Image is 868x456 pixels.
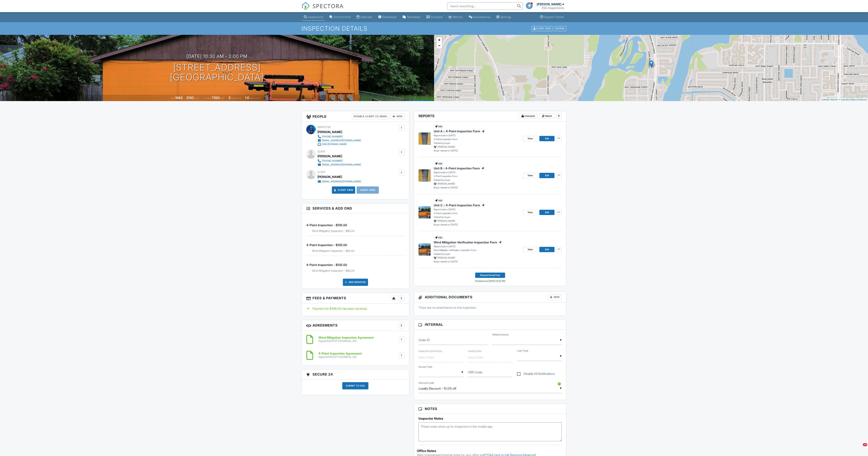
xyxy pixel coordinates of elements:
[318,336,374,339] h6: Wind Mitigation Inspection Agreement
[322,180,361,183] div: [EMAIL_ADDRESS][DOMAIN_NAME]
[317,150,326,153] span: Client
[302,203,409,213] h3: Services & Add ons
[419,306,562,310] p: There are no attachments to this inspection.
[317,129,342,135] div: [PERSON_NAME]
[414,292,566,303] h3: Additional Documents
[322,143,347,146] div: [URL][DOMAIN_NAME]
[312,229,405,233] li: Add on: Wind Mitigation Inspection
[317,126,331,129] span: Inspector
[212,96,220,100] div: 7250
[317,139,361,142] a: [EMAIL_ADDRESS][DOMAIN_NAME]
[186,96,194,100] div: 2130
[839,98,867,101] a: © OpenStreetMap contributors
[419,350,443,352] label: Inspection period end date?
[360,15,372,19] div: Calendar
[302,111,409,122] h3: People
[302,369,409,379] h3: Secure 24
[317,159,361,163] a: [PHONE_NUMBER]
[419,381,434,385] label: Discount code
[342,382,368,389] div: Submit to S24
[855,443,864,452] iframe: Intercom live chat
[170,97,175,100] span: Built
[495,14,513,21] a: Settings
[537,2,561,6] div: [PERSON_NAME]
[317,180,361,183] a: [EMAIL_ADDRESS][DOMAIN_NAME]
[194,97,200,100] span: sq. ft.
[306,223,347,227] span: 4-Point Inspection - $135.00
[318,340,374,343] div: Signed [DATE] (IP [TECHNICAL_ID])
[317,174,342,180] div: [PERSON_NAME]
[492,333,508,336] label: Referral source
[544,15,564,19] div: Support Center
[203,97,211,100] span: Lot Size
[306,306,405,311] div: Payment for $495.00 has been received.
[431,15,443,19] div: Contacts
[306,256,405,276] li: Service: 4-Point Inspection
[468,353,512,362] input: Select Date
[355,14,374,21] a: Calendar
[308,15,323,19] div: Inspections
[468,368,512,377] input: CBS Code:
[231,97,241,100] span: bedrooms
[306,236,405,256] li: Service: 4-Point Inspection
[377,14,398,21] a: Dashboard
[468,350,481,352] label: Closing Date
[306,243,347,247] span: 4-Point Inspection - $135.00
[302,25,567,32] h1: Inspection Details
[500,15,511,19] div: Settings
[312,249,405,253] li: Add on: Wind Mitigation Inspection
[539,14,566,21] a: Support Center
[821,98,827,101] a: Leaflet
[302,5,344,13] a: SPECTORA
[220,97,225,100] span: sq.ft.
[343,279,368,286] div: Add Services
[333,15,351,19] div: Unconfirmed
[317,135,361,139] a: [PHONE_NUMBER]
[328,14,352,21] a: Unconfirmed
[318,355,362,359] div: Signed [DATE] (IP [TECHNICAL_ID])
[313,2,344,10] span: SPECTORA
[317,142,361,146] a: [URL][DOMAIN_NAME]
[306,263,347,267] span: 4-Point Inspection - $135.00
[436,43,442,48] a: Zoom out
[175,96,183,100] div: 1983
[170,62,264,83] h1: [STREET_ADDRESS] [GEOGRAPHIC_DATA]
[532,26,553,31] div: Client View
[548,294,562,300] div: New
[447,14,464,21] a: Metrics
[318,352,362,355] h6: 4-Point Inspection Agreement
[229,96,230,100] div: 2
[414,320,566,330] h3: Internal
[186,54,247,59] h3: [DATE] 10:30 am - 2:00 pm
[453,15,463,19] div: Metrics
[542,6,564,10] div: ESS Inspections
[302,293,409,304] h3: Fees & Payments
[318,352,362,359] a: 4-Point Inspection Agreement Signed [DATE] (IP [TECHNICAL_ID])
[473,15,490,19] div: Automations
[250,97,260,100] span: bathrooms
[419,338,430,342] label: Order ID
[417,449,564,453] div: Office Notes
[391,113,405,119] div: New
[467,14,492,21] a: Automations (Basic)
[342,382,368,392] a: Submit to S24
[419,353,463,362] input: Select Date
[554,26,566,31] div: More
[317,163,361,167] a: [EMAIL_ADDRESS][DOMAIN_NAME]
[318,336,374,343] a: Wind Mitigation Inspection Agreement Signed [DATE] (IP [TECHNICAL_ID])
[322,135,343,138] div: [PHONE_NUMBER]
[517,349,528,352] label: Loan Type
[425,14,444,21] a: Contacts
[419,417,562,420] h5: Inspector Notes
[312,269,405,273] li: Add on: Wind Mitigation Inspection
[382,15,397,19] div: Dashboard
[468,370,483,374] label: CBS Code:
[302,320,409,331] h3: Agreements
[414,404,566,414] h3: Notes
[820,98,868,101] div: |
[302,2,310,10] img: The Best Home Inspection Software - Spectora
[447,2,523,10] input: Search everything...
[517,372,555,377] label: Disable All Notifications
[352,113,389,119] div: Disable Client CC Email
[322,139,361,142] div: [EMAIL_ADDRESS][DOMAIN_NAME]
